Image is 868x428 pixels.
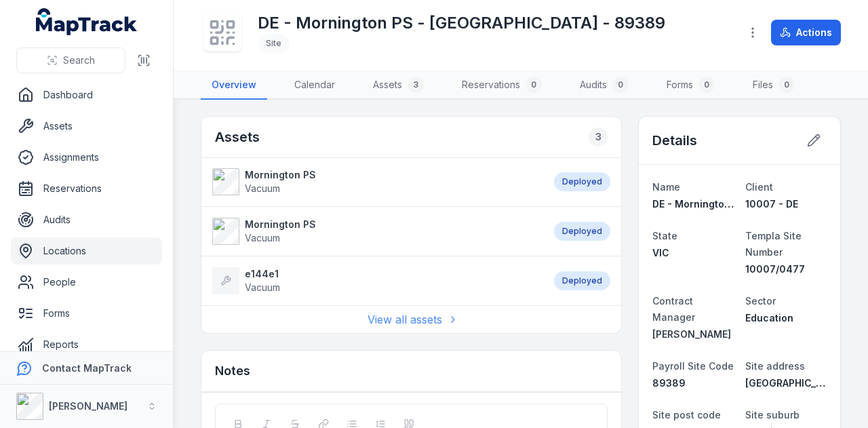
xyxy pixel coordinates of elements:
a: View all assets [368,311,456,328]
a: Assets3 [362,71,435,100]
span: VIC [652,247,669,258]
div: 0 [526,77,542,93]
span: [GEOGRAPHIC_DATA] [745,377,843,389]
span: 10007/0477 [745,263,805,275]
span: Vacuum [245,182,280,194]
span: Site address [745,360,805,372]
a: MapTrack [36,8,138,35]
div: Deployed [554,222,610,241]
span: Site post code [652,409,721,421]
a: Reports [11,331,162,358]
strong: Mornington PS [245,168,316,182]
a: e144e1Vacuum [212,267,540,294]
div: 3 [408,77,424,93]
a: Mornington PSVacuum [212,168,540,195]
a: Forms0 [656,71,726,100]
strong: Contact MapTrack [42,362,132,374]
h2: Details [652,131,697,150]
span: Name [652,181,680,193]
div: Deployed [554,172,610,191]
span: Payroll Site Code [652,360,734,372]
div: Site [258,34,290,53]
a: Files0 [742,71,806,100]
h1: DE - Mornington PS - [GEOGRAPHIC_DATA] - 89389 [258,12,665,34]
span: 10007 - DE [745,198,798,210]
a: Reservations0 [451,71,553,100]
strong: [PERSON_NAME] [49,400,127,412]
span: State [652,230,677,241]
a: [PERSON_NAME] [652,328,734,341]
span: Education [745,312,793,324]
span: Sector [745,295,776,307]
a: Audits0 [569,71,639,100]
a: Assets [11,113,162,140]
span: Vacuum [245,281,280,293]
strong: e144e1 [245,267,280,281]
a: Reservations [11,175,162,202]
a: Locations [11,237,162,265]
div: 0 [612,77,629,93]
button: Search [16,47,125,73]
a: Audits [11,206,162,233]
div: 0 [778,77,795,93]
strong: Mornington PS [245,218,316,231]
h3: Notes [215,362,250,381]
a: Overview [201,71,267,100]
span: 89389 [652,377,686,389]
a: Mornington PSVacuum [212,218,540,245]
a: Forms [11,300,162,327]
div: 0 [698,77,715,93]
span: Templa Site Number [745,230,802,258]
h2: Assets [215,128,260,147]
span: Search [63,54,95,67]
a: People [11,269,162,296]
span: Vacuum [245,232,280,244]
a: Assignments [11,144,162,171]
a: Dashboard [11,81,162,109]
span: Site suburb [745,409,800,421]
div: 3 [589,128,608,147]
span: Contract Manager [652,295,695,323]
div: Deployed [554,271,610,290]
span: Client [745,181,773,193]
button: Actions [771,20,841,45]
a: Calendar [283,71,346,100]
